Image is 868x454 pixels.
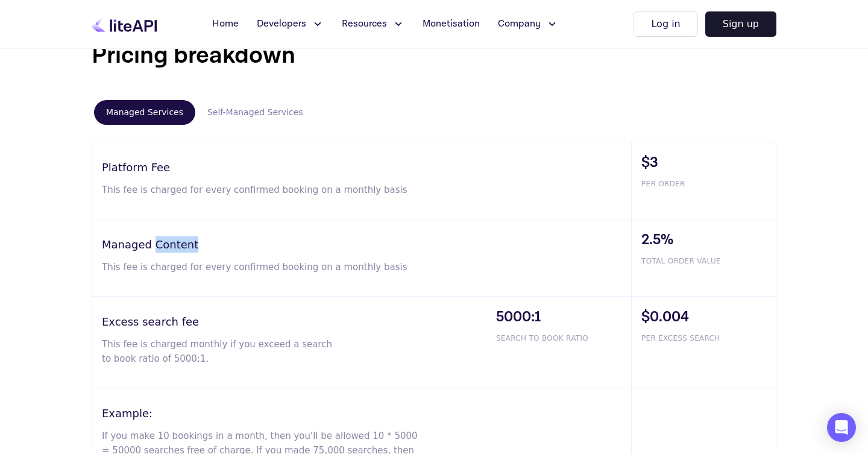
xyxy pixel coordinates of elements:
[94,100,195,125] button: Managed Services
[205,12,246,36] a: Home
[335,12,412,36] button: Resources
[102,236,631,253] h3: Managed Content
[342,17,387,31] span: Resources
[102,314,486,330] h3: Excess search fee
[498,17,541,31] span: Company
[634,11,697,37] button: Log in
[250,12,331,36] button: Developers
[491,12,565,36] button: Company
[102,260,420,274] p: This fee is charged for every confirmed booking on a monthly basis
[102,405,631,421] h3: Example:
[496,333,631,344] span: SEARCH TO BOOK RATIO
[641,333,776,344] span: PER EXCESS SEARCH
[827,413,856,442] div: Open Intercom Messenger
[641,306,776,328] span: $0.004
[92,37,776,74] h1: Pricing breakdown
[257,17,306,31] span: Developers
[102,183,420,197] p: This fee is charged for every confirmed booking on a monthly basis
[195,100,315,125] button: Self-Managed Services
[102,159,631,175] h3: Platform Fee
[423,17,480,31] span: Monetisation
[496,306,631,328] span: 5000:1
[641,178,776,189] span: PER ORDER
[102,337,333,366] p: This fee is charged monthly if you exceed a search to book ratio of 5000:1.
[415,12,487,36] a: Monetisation
[212,17,239,31] span: Home
[641,229,776,251] span: 2.5%
[641,152,776,174] span: $3
[705,11,776,37] button: Sign up
[641,256,776,266] span: TOTAL ORDER VALUE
